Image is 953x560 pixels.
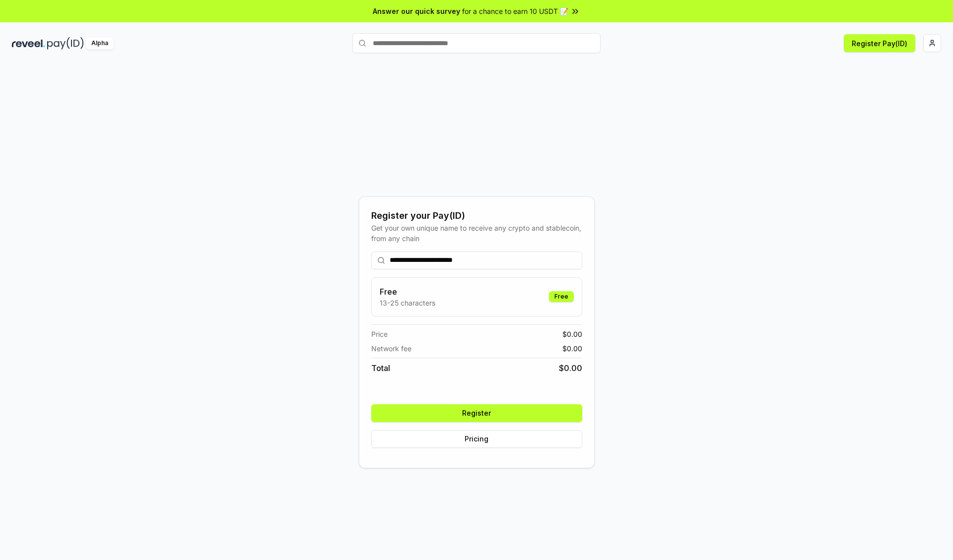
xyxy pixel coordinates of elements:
[371,343,411,354] span: Network fee
[562,329,582,339] span: $ 0.00
[371,329,388,339] span: Price
[562,343,582,354] span: $ 0.00
[559,362,582,374] span: $ 0.00
[380,298,435,308] p: 13-25 characters
[380,286,435,298] h3: Free
[371,430,582,448] button: Pricing
[371,223,582,244] div: Get your own unique name to receive any crypto and stablecoin, from any chain
[47,37,84,50] img: pay_id
[86,37,114,50] div: Alpha
[371,209,582,223] div: Register your Pay(ID)
[844,34,915,52] button: Register Pay(ID)
[549,291,574,302] div: Free
[12,37,45,50] img: reveel_dark
[371,362,390,374] span: Total
[371,404,582,422] button: Register
[462,6,568,16] span: for a chance to earn 10 USDT 📝
[373,6,460,16] span: Answer our quick survey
